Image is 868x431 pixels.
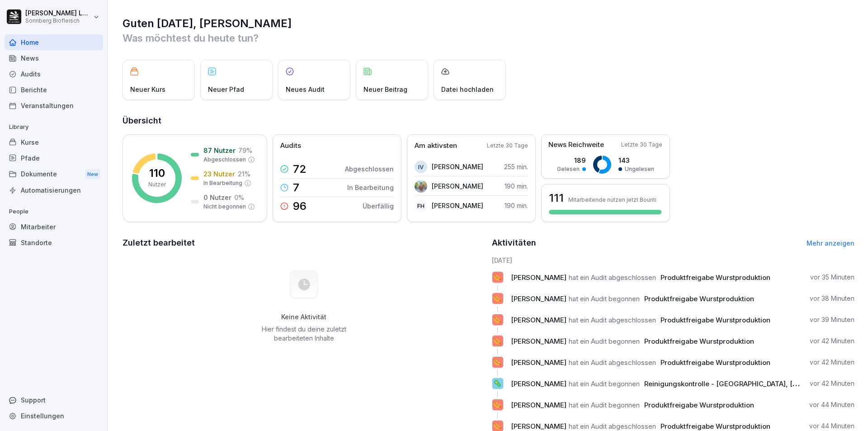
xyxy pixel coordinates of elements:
[810,336,854,346] p: vor 42 Minuten
[25,18,91,24] p: Sonnberg Biofleisch
[505,201,528,210] p: 190 min.
[660,273,770,282] span: Produktfreigabe Wurstproduktion
[5,82,103,98] a: Berichte
[238,169,250,179] p: 21 %
[293,201,307,212] p: 96
[493,292,502,305] p: 🌭
[511,358,566,367] span: [PERSON_NAME]
[810,379,854,388] p: vor 42 Minuten
[432,181,483,191] p: [PERSON_NAME]
[415,161,427,173] div: IV
[660,316,770,324] span: Produktfreigabe Wurstproduktion
[660,358,770,367] span: Produktfreigabe Wurstproduktion
[85,169,100,180] div: New
[280,141,301,151] p: Audits
[123,31,854,45] p: Was möchtest du heute tun?
[493,356,502,369] p: 🌭
[569,273,656,282] span: hat ein Audit abgeschlossen
[492,256,855,265] h6: [DATE]
[569,294,640,303] span: hat ein Audit begonnen
[441,85,494,94] p: Datei hochladen
[493,271,502,284] p: 🌭
[548,140,604,150] p: News Reichweite
[809,422,854,431] p: vor 44 Minuten
[5,50,103,66] a: News
[5,408,103,424] a: Einstellungen
[487,142,528,150] p: Letzte 30 Tage
[809,400,854,409] p: vor 44 Minuten
[203,193,231,202] p: 0 Nutzer
[203,203,246,211] p: Nicht begonnen
[293,182,299,193] p: 7
[569,358,656,367] span: hat ein Audit abgeschlossen
[5,392,103,408] div: Support
[208,85,244,94] p: Neuer Pfad
[493,313,502,326] p: 🌭
[5,98,103,114] a: Veranstaltungen
[493,398,502,411] p: 🌭
[557,165,580,173] p: Gelesen
[625,165,654,173] p: Ungelesen
[810,294,854,303] p: vor 38 Minuten
[644,401,754,409] span: Produktfreigabe Wurstproduktion
[621,141,662,149] p: Letzte 30 Tage
[511,401,566,409] span: [PERSON_NAME]
[511,337,566,346] span: [PERSON_NAME]
[25,9,91,17] p: [PERSON_NAME] Lumetsberger
[123,114,854,127] h2: Übersicht
[511,294,566,303] span: [PERSON_NAME]
[511,379,566,388] span: [PERSON_NAME]
[644,337,754,346] span: Produktfreigabe Wurstproduktion
[618,156,654,165] p: 143
[5,120,103,134] p: Library
[511,422,566,431] span: [PERSON_NAME]
[557,156,586,165] p: 189
[123,237,486,249] h2: Zuletzt bearbeitet
[5,66,103,82] a: Audits
[5,150,103,166] a: Pfade
[5,182,103,198] a: Automatisierungen
[493,335,502,347] p: 🌭
[130,85,165,94] p: Neuer Kurs
[149,168,165,179] p: 110
[5,204,103,219] p: People
[810,315,854,324] p: vor 39 Minuten
[5,134,103,150] a: Kurse
[568,196,656,203] p: Mitarbeitende nutzen jetzt Bounti
[238,146,252,155] p: 79 %
[511,273,566,282] span: [PERSON_NAME]
[203,179,242,187] p: In Bearbeitung
[432,162,483,171] p: [PERSON_NAME]
[363,201,394,211] p: Überfällig
[234,193,244,202] p: 0 %
[492,237,536,249] h2: Aktivitäten
[5,34,103,50] a: Home
[203,146,236,155] p: 87 Nutzer
[258,325,349,343] p: Hier findest du deine zuletzt bearbeiteten Inhalte
[569,337,640,346] span: hat ein Audit begonnen
[569,401,640,409] span: hat ein Audit begonnen
[493,377,502,390] p: 🦠
[148,180,166,189] p: Nutzer
[505,181,528,191] p: 190 min.
[123,16,854,31] h1: Guten [DATE], [PERSON_NAME]
[807,239,854,247] a: Mehr anzeigen
[504,162,528,171] p: 255 min.
[569,316,656,324] span: hat ein Audit abgeschlossen
[569,379,640,388] span: hat ein Audit begonnen
[810,358,854,367] p: vor 42 Minuten
[415,141,457,151] p: Am aktivsten
[5,219,103,235] a: Mitarbeiter
[5,235,103,251] a: Standorte
[203,169,235,179] p: 23 Nutzer
[569,422,656,431] span: hat ein Audit abgeschlossen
